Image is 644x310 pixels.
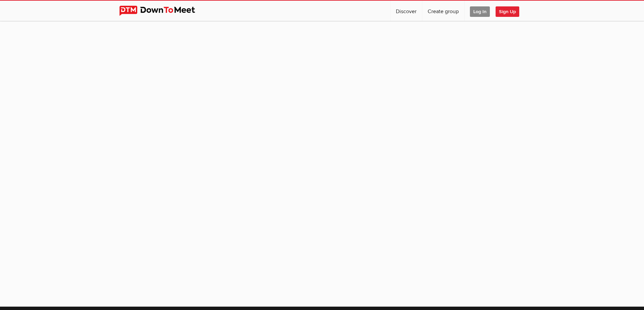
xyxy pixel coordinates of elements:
img: DownToMeet [119,6,206,16]
span: Sign Up [496,6,519,17]
a: Log In [464,1,495,21]
a: Discover [390,1,422,21]
span: Log In [470,6,490,17]
a: Sign Up [496,1,525,21]
a: Create group [422,1,464,21]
